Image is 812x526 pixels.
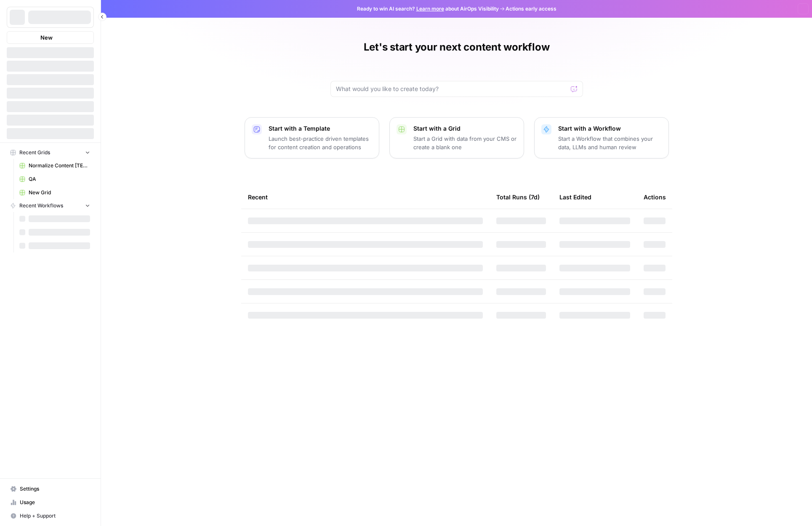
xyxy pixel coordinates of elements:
[16,159,94,172] a: Normalize Content [TEST CASES]
[357,5,499,13] span: Ready to win AI search? about AirOps Visibility
[248,185,483,209] div: Recent
[19,202,63,209] span: Recent Workflows
[29,189,90,196] span: New Grid
[245,117,379,158] button: Start with a TemplateLaunch best-practice driven templates for content creation and operations
[269,134,372,151] p: Launch best-practice driven templates for content creation and operations
[336,85,567,93] input: What would you like to create today?
[413,134,517,151] p: Start a Grid with data from your CMS or create a blank one
[496,185,540,209] div: Total Runs (7d)
[7,482,94,496] a: Settings
[40,33,53,42] span: New
[7,509,94,523] button: Help + Support
[413,124,517,133] p: Start with a Grid
[16,186,94,199] a: New Grid
[559,185,591,209] div: Last Edited
[416,5,444,12] a: Learn more
[7,31,94,44] button: New
[558,134,662,151] p: Start a Workflow that combines your data, LLMs and human review
[269,124,372,133] p: Start with a Template
[19,149,50,156] span: Recent Grids
[644,185,666,209] div: Actions
[29,162,90,169] span: Normalize Content [TEST CASES]
[20,512,90,520] span: Help + Support
[364,40,550,54] h1: Let's start your next content workflow
[7,146,94,159] button: Recent Grids
[16,172,94,186] a: QA
[7,199,94,212] button: Recent Workflows
[29,175,90,183] span: QA
[534,117,669,158] button: Start with a WorkflowStart a Workflow that combines your data, LLMs and human review
[20,499,90,506] span: Usage
[20,485,90,493] span: Settings
[558,124,662,133] p: Start with a Workflow
[7,496,94,509] a: Usage
[389,117,524,158] button: Start with a GridStart a Grid with data from your CMS or create a blank one
[506,5,556,13] span: Actions early access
